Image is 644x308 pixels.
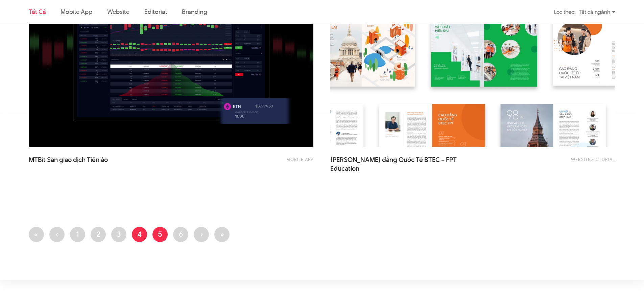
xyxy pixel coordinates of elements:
span: MTBit [29,155,46,164]
a: Tất cả [29,7,46,16]
span: Quốc [399,155,414,164]
a: Mobile app [61,7,92,16]
a: Editorial [592,156,615,162]
a: Mobile app [286,156,313,162]
span: FPT [446,155,457,164]
a: 1 [70,227,85,242]
div: Tất cả ngành [579,6,615,18]
span: ảo [101,155,108,164]
div: , [501,156,615,169]
span: ‹ [56,229,58,239]
span: dịch [73,155,86,164]
a: Website [571,156,591,162]
span: « [34,229,39,239]
span: » [220,229,224,239]
a: 5 [152,227,168,242]
span: Education [330,164,359,173]
a: [PERSON_NAME] đẳng Quốc Tế BTEC – FPT Education [330,156,466,172]
div: Lọc theo: [554,6,575,18]
span: › [200,229,203,239]
a: 6 [173,227,188,242]
a: 2 [91,227,106,242]
span: – [441,155,445,164]
a: MTBit Sàn giao dịch Tiền ảo [29,156,164,172]
span: [PERSON_NAME] [330,155,381,164]
span: Tiền [87,155,99,164]
span: giao [59,155,72,164]
span: Tế [416,155,423,164]
a: 3 [111,227,126,242]
a: Branding [182,7,207,16]
span: đẳng [382,155,397,164]
a: Editorial [144,7,167,16]
a: Website [107,7,129,16]
span: Sàn [47,155,58,164]
span: BTEC [424,155,440,164]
